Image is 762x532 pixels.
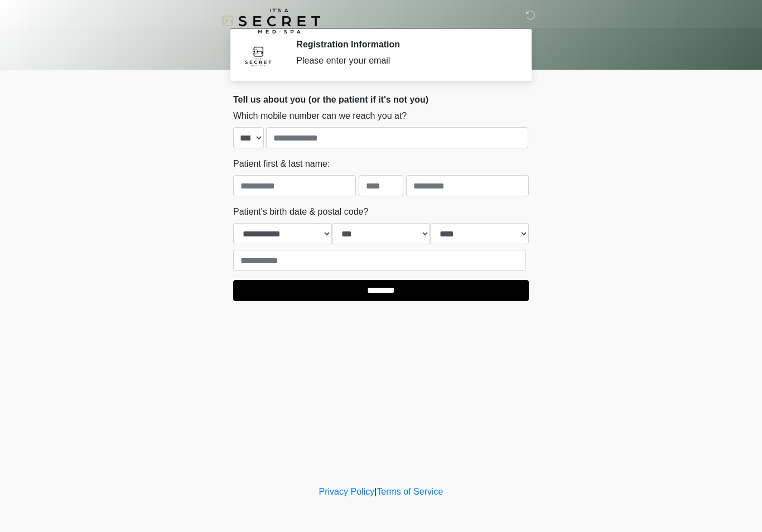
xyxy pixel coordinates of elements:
[233,109,407,123] label: Which mobile number can we reach you at?
[296,39,512,50] h2: Registration Information
[233,94,529,105] h2: Tell us about you (or the patient if it's not you)
[319,487,375,496] a: Privacy Policy
[377,487,443,496] a: Terms of Service
[374,487,377,496] a: |
[233,157,330,171] label: Patient first & last name:
[242,39,275,72] img: Agent Avatar
[233,205,368,219] label: Patient's birth date & postal code?
[222,8,320,33] img: It's A Secret Med Spa Logo
[296,54,512,67] div: Please enter your email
